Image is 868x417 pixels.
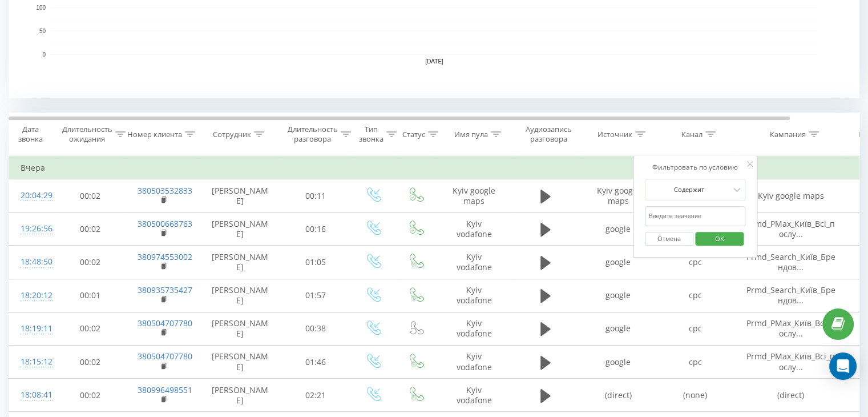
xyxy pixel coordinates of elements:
[580,279,657,312] td: google
[829,352,857,380] div: Open Intercom Messenger
[280,246,352,279] td: 01:05
[770,130,806,139] div: Кампания
[200,246,280,279] td: [PERSON_NAME]
[657,279,734,312] td: cpc
[580,379,657,412] td: (direct)
[746,218,835,239] span: Prmd_PMax_Київ_Всі_послу...
[580,346,657,379] td: google
[437,179,511,212] td: Kyiv google maps
[280,379,352,412] td: 02:21
[645,206,745,226] input: Введите значение
[657,346,734,379] td: cpc
[645,232,693,246] button: Отмена
[597,130,632,139] div: Источник
[21,218,43,240] div: 19:26:56
[280,179,352,212] td: 00:11
[657,379,734,412] td: (none)
[437,346,511,379] td: Kyiv vodafone
[138,251,192,262] a: 380974553002
[402,130,425,139] div: Статус
[200,312,280,345] td: [PERSON_NAME]
[437,246,511,279] td: Kyiv vodafone
[359,125,383,144] div: Тип звонка
[62,125,112,144] div: Длительность ожидания
[521,125,576,144] div: Аудиозапись разговора
[36,5,46,11] text: 100
[734,179,848,212] td: Kyiv google maps
[657,246,734,279] td: cpc
[280,279,352,312] td: 01:57
[200,179,280,212] td: [PERSON_NAME]
[280,312,352,345] td: 00:38
[138,284,192,295] a: 380935735427
[437,312,511,345] td: Kyiv vodafone
[55,246,126,279] td: 00:02
[55,212,126,246] td: 00:02
[42,51,46,58] text: 0
[580,179,657,212] td: Kyiv google maps
[21,351,43,373] div: 18:15:12
[55,312,126,345] td: 00:02
[138,318,192,328] a: 380504707780
[213,130,251,139] div: Сотрудник
[746,251,835,272] span: Prmd_Search_Київ_Брендов...
[645,162,745,173] div: Фильтровать по условию
[454,130,488,139] div: Имя пула
[39,28,46,34] text: 50
[580,246,657,279] td: google
[704,230,736,247] span: OK
[734,379,848,412] td: (direct)
[746,318,835,339] span: Prmd_PMax_Київ_Всі_послу...
[746,351,835,372] span: Prmd_PMax_Київ_Всі_послу...
[288,125,338,144] div: Длительность разговора
[580,212,657,246] td: google
[746,284,835,306] span: Prmd_Search_Київ_Брендов...
[200,346,280,379] td: [PERSON_NAME]
[21,185,43,207] div: 20:04:29
[21,318,43,340] div: 18:19:11
[138,384,192,395] a: 380996498551
[127,130,182,139] div: Номер клиента
[55,379,126,412] td: 00:02
[55,346,126,379] td: 00:02
[425,58,443,65] text: [DATE]
[138,218,192,229] a: 380500668763
[437,212,511,246] td: Kyiv vodafone
[138,351,192,362] a: 380504707780
[200,212,280,246] td: [PERSON_NAME]
[437,379,511,412] td: Kyiv vodafone
[280,346,352,379] td: 01:46
[580,312,657,345] td: google
[437,279,511,312] td: Kyiv vodafone
[138,185,192,196] a: 380503532833
[9,125,51,144] div: Дата звонка
[695,232,744,246] button: OK
[200,279,280,312] td: [PERSON_NAME]
[21,251,43,273] div: 18:48:50
[55,179,126,212] td: 00:02
[21,284,43,307] div: 18:20:12
[21,384,43,406] div: 18:08:41
[200,379,280,412] td: [PERSON_NAME]
[55,279,126,312] td: 00:01
[681,130,703,139] div: Канал
[280,212,352,246] td: 00:16
[657,312,734,345] td: cpc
